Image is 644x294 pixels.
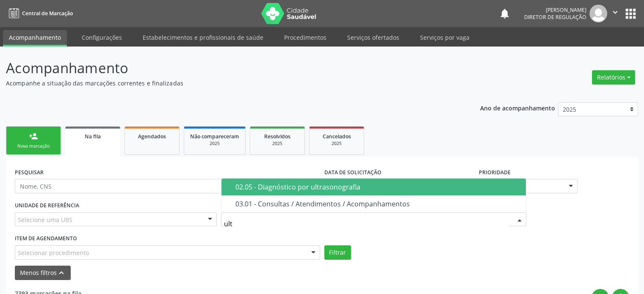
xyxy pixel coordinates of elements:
[15,179,320,193] input: Nome, CNS
[6,79,448,88] p: Acompanhe a situação das marcações correntes e finalizadas
[18,248,89,257] span: Selecionar procedimento
[224,215,509,232] input: Selecione um grupo ou subgrupo
[324,245,351,260] button: Filtrar
[592,70,635,85] button: Relatórios
[138,133,166,140] span: Agendados
[414,30,475,45] a: Serviços por vaga
[256,140,299,147] div: 2025
[190,140,239,147] div: 2025
[524,6,586,14] div: [PERSON_NAME]
[15,266,71,280] button: Menos filtroskeyboard_arrow_up
[15,166,44,179] label: PESQUISAR
[6,6,73,20] a: Central de Marcação
[341,30,405,45] a: Serviços ofertados
[29,132,38,141] div: person_add
[264,133,290,140] span: Resolvidos
[323,133,351,140] span: Cancelados
[324,166,381,179] label: DATA DE SOLICITAÇÃO
[480,102,555,113] p: Ano de acompanhamento
[85,133,101,140] span: Na fila
[6,58,448,79] p: Acompanhamento
[499,8,511,19] button: notifications
[18,215,72,224] span: Selecione uma UBS
[315,140,358,147] div: 2025
[479,166,511,179] label: Prioridade
[3,30,67,47] a: Acompanhamento
[235,184,521,190] div: 02.05 - Diagnóstico por ultrasonografia
[22,10,73,17] span: Central de Marcação
[589,5,607,22] img: img
[137,30,269,45] a: Estabelecimentos e profissionais de saúde
[524,14,586,21] span: Diretor de regulação
[607,5,623,22] button: 
[278,30,332,45] a: Procedimentos
[12,143,55,149] div: Nova marcação
[57,268,66,278] i: keyboard_arrow_up
[76,30,128,45] a: Configurações
[15,232,77,245] label: Item de agendamento
[623,6,638,21] button: apps
[15,199,79,212] label: UNIDADE DE REFERÊNCIA
[235,201,521,207] div: 03.01 - Consultas / Atendimentos / Acompanhamentos
[190,133,239,140] span: Não compareceram
[611,8,620,17] i: 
